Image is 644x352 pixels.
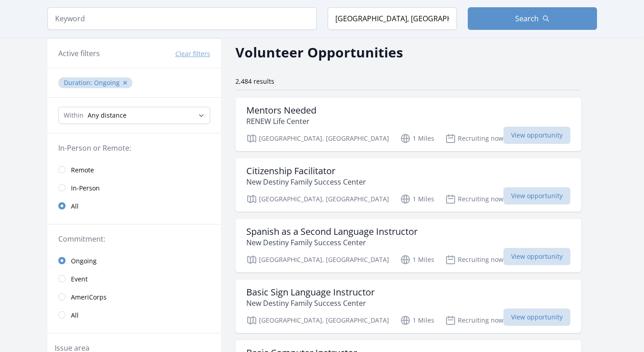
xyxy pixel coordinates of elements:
p: [GEOGRAPHIC_DATA], [GEOGRAPHIC_DATA] [246,315,389,326]
span: View opportunity [503,309,570,326]
p: Recruiting now [445,133,503,144]
span: Remote [71,166,94,175]
a: Citizenship Facilitator New Destiny Family Success Center [GEOGRAPHIC_DATA], [GEOGRAPHIC_DATA] 1 ... [235,158,581,212]
h3: Active filters [58,48,100,59]
h3: Citizenship Facilitator [246,166,366,176]
p: Recruiting now [445,315,503,326]
p: 1 Miles [400,133,434,144]
p: 1 Miles [400,194,434,205]
p: [GEOGRAPHIC_DATA], [GEOGRAPHIC_DATA] [246,194,389,205]
span: Duration : [64,78,94,87]
a: Basic Sign Language Instructor New Destiny Family Success Center [GEOGRAPHIC_DATA], [GEOGRAPHIC_D... [235,280,581,333]
input: Location [328,7,457,30]
span: View opportunity [503,187,570,205]
button: Search [468,7,597,30]
a: Remote [47,161,221,179]
input: Keyword [47,7,317,30]
span: View opportunity [503,127,570,144]
a: Ongoing [47,252,221,270]
span: All [71,202,79,211]
p: New Destiny Family Success Center [246,176,366,187]
p: New Destiny Family Success Center [246,298,375,309]
select: Search Radius [58,107,210,124]
h3: Spanish as a Second Language Instructor [246,226,418,237]
p: 1 Miles [400,254,434,265]
a: In-Person [47,179,221,197]
span: All [71,311,79,320]
h2: Volunteer Opportunities [235,42,403,62]
p: Recruiting now [445,254,503,265]
span: AmeriCorps [71,293,107,302]
p: RENEW Life Center [246,116,316,127]
span: Event [71,275,88,284]
button: Clear filters [175,49,210,58]
span: 2,484 results [235,77,274,86]
a: All [47,306,221,324]
p: New Destiny Family Success Center [246,237,418,248]
span: In-Person [71,184,100,193]
a: Mentors Needed RENEW Life Center [GEOGRAPHIC_DATA], [GEOGRAPHIC_DATA] 1 Miles Recruiting now View... [235,98,581,151]
button: ✕ [122,78,128,87]
a: AmeriCorps [47,288,221,306]
p: 1 Miles [400,315,434,326]
span: Ongoing [71,257,97,266]
span: View opportunity [503,248,570,265]
p: Recruiting now [445,194,503,205]
span: Search [515,13,539,24]
a: All [47,197,221,215]
a: Event [47,270,221,288]
span: Ongoing [94,78,120,87]
legend: In-Person or Remote: [58,143,210,153]
h3: Basic Sign Language Instructor [246,287,375,298]
h3: Mentors Needed [246,105,316,116]
p: [GEOGRAPHIC_DATA], [GEOGRAPHIC_DATA] [246,133,389,144]
legend: Commitment: [58,233,210,244]
p: [GEOGRAPHIC_DATA], [GEOGRAPHIC_DATA] [246,254,389,265]
a: Spanish as a Second Language Instructor New Destiny Family Success Center [GEOGRAPHIC_DATA], [GEO... [235,219,581,272]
